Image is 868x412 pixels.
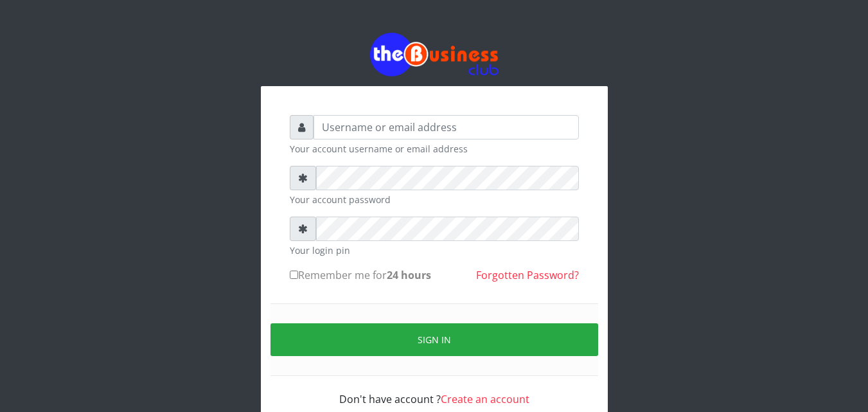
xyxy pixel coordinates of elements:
small: Your account password [290,193,579,206]
a: Forgotten Password? [476,268,579,282]
b: 24 hours [387,268,431,282]
small: Your login pin [290,244,579,257]
input: Username or email address [314,115,579,139]
button: Sign in [270,323,598,356]
input: Remember me for24 hours [290,271,298,279]
small: Your account username or email address [290,142,579,156]
a: Create an account [441,392,529,406]
label: Remember me for [290,267,431,283]
div: Don't have account ? [290,376,579,407]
